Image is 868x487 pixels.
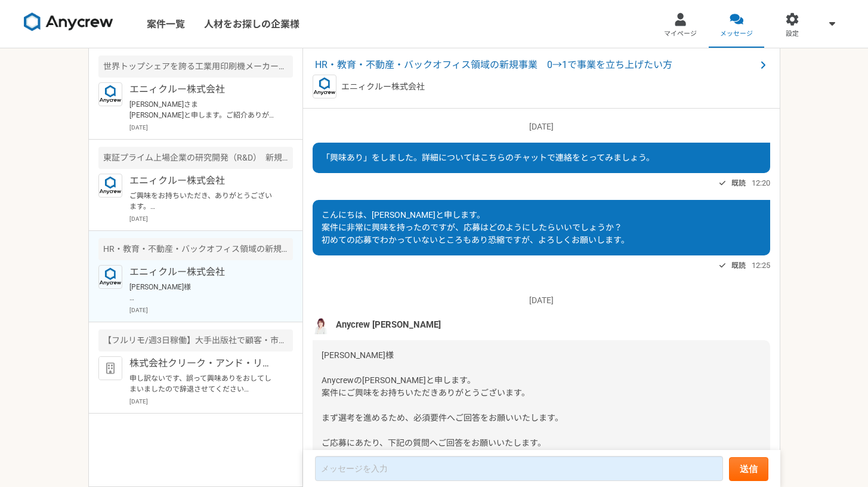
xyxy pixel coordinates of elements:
span: 既読 [731,176,746,190]
div: 東証プライム上場企業の研究開発（R&D） 新規事業開発 [98,147,293,169]
img: logo_text_blue_01.png [98,265,122,289]
p: [PERSON_NAME]さま [PERSON_NAME]と申します。ご紹介ありがとうございます。 内容拝見しましたが、お力になれそうなイメージがなく応募は辞退させてください。 また別の案件など... [129,99,277,121]
p: 株式会社クリーク・アンド・リバー社 [129,356,277,371]
p: [DATE] [129,306,293,315]
div: HR・教育・不動産・バックオフィス領域の新規事業 0→1で事業を立ち上げたい方 [98,238,293,260]
span: Anycrew [PERSON_NAME] [336,318,441,331]
p: [PERSON_NAME]様 期限はございませんので、出来次第ご提出いただければと思います。 お忙しい中、ご対応ありがとうございます。 よろしくお願いいたします。 [129,282,277,303]
p: エニィクルー株式会社 [129,82,277,97]
p: 申し訳ないです、誤って興味ありをおしてしまいましたので辞退させてください 機会ありまいたら応募させていただきます。 [129,373,277,394]
img: %E5%90%8D%E7%A7%B0%E6%9C%AA%E8%A8%AD%E5%AE%9A%E3%81%AE%E3%83%87%E3%82%B6%E3%82%A4%E3%83%B3__3_.png [313,316,330,334]
span: 設定 [786,29,799,39]
p: [DATE] [129,214,293,223]
p: [DATE] [313,121,770,133]
div: 世界トップシェアを誇る工業用印刷機メーカー 営業顧問（1,2社のみの紹介も歓迎） [98,56,293,78]
img: logo_text_blue_01.png [98,82,122,106]
p: [DATE] [129,397,293,406]
span: マイページ [664,29,697,39]
span: 12:20 [752,177,770,189]
p: [DATE] [129,123,293,132]
span: HR・教育・不動産・バックオフィス領域の新規事業 0→1で事業を立ち上げたい方 [315,58,756,72]
span: メッセージ [720,29,753,39]
div: 【フルリモ/週3日稼働】大手出版社で顧客・市場調査マーケター！ [98,329,293,352]
img: 8DqYSo04kwAAAAASUVORK5CYII= [24,13,113,32]
p: エニィクルー株式会社 [129,174,277,188]
img: logo_text_blue_01.png [313,75,336,98]
span: 既読 [731,258,746,273]
span: こんにちは、[PERSON_NAME]と申します。 案件に非常に興味を持ったのですが、応募はどのようにしたらいいでしょうか？ 初めての応募でわかっていないところもあり恐縮ですが、よろしくお願いします。 [322,210,629,245]
p: エニィクルー株式会社 [341,81,425,93]
span: 「興味あり」をしました。詳細についてはこちらのチャットで連絡をとってみましょう。 [322,153,654,162]
p: エニィクルー株式会社 [129,265,277,279]
img: logo_text_blue_01.png [98,174,122,198]
p: [DATE] [313,294,770,307]
button: 送信 [729,457,768,481]
p: ご興味をお持ちいただき、ありがとうございます。 本件の必須要件・歓迎要件につきましては、いかがでしょうか？ [129,190,277,212]
span: 12:25 [752,260,770,271]
img: default_org_logo-42cde973f59100197ec2c8e796e4974ac8490bb5b08a0eb061ff975e4574aa76.png [98,356,122,380]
